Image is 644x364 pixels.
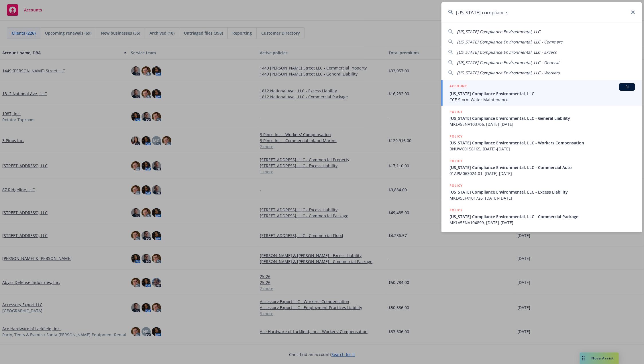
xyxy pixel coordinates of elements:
[621,84,633,89] span: BI
[449,109,463,115] h5: POLICY
[449,121,635,127] span: MKLV5ENV103706, [DATE]-[DATE]
[441,155,642,180] a: POLICY[US_STATE] Compliance Environmental, LLC - Commercial Auto01APM063024-01, [DATE]-[DATE]
[449,140,635,146] span: [US_STATE] Compliance Environmental, LLC - Workers Compensation
[449,83,467,90] h5: ACCOUNT
[441,80,642,106] a: ACCOUNTBI[US_STATE] Compliance Environmental, LLCCCE Storm Water Maintenance
[449,91,635,97] span: [US_STATE] Compliance Environmental, LLC
[441,106,642,130] a: POLICY[US_STATE] Compliance Environmental, LLC - General LiabilityMKLV5ENV103706, [DATE]-[DATE]
[457,49,557,55] span: [US_STATE] Compliance Environmental, LLC - Excess
[449,164,635,170] span: [US_STATE] Compliance Environmental, LLC - Commercial Auto
[449,134,463,139] h5: POLICY
[441,130,642,155] a: POLICY[US_STATE] Compliance Environmental, LLC - Workers CompensationBNUWC0158165, [DATE]-[DATE]
[441,204,642,229] a: POLICY[US_STATE] Compliance Environmental, LLC - Commercial PackageMKLV5ENV104899, [DATE]-[DATE]
[449,220,635,226] span: MKLV5ENV104899, [DATE]-[DATE]
[449,115,635,121] span: [US_STATE] Compliance Environmental, LLC - General Liability
[457,70,560,75] span: [US_STATE] Compliance Environmental, LLC - Workers
[449,183,463,188] h5: POLICY
[449,170,635,176] span: 01APM063024-01, [DATE]-[DATE]
[457,60,559,65] span: [US_STATE] Compliance Environmental, LLC - General
[457,29,540,34] span: [US_STATE] Compliance Environmental, LLC
[441,2,642,23] input: Search...
[441,180,642,204] a: POLICY[US_STATE] Compliance Environmental, LLC - Excess LiabilityMKLV5EFX101726, [DATE]-[DATE]
[449,146,635,152] span: BNUWC0158165, [DATE]-[DATE]
[449,97,635,103] span: CCE Storm Water Maintenance
[449,214,635,220] span: [US_STATE] Compliance Environmental, LLC - Commercial Package
[457,39,562,45] span: [US_STATE] Compliance Environmental, LLC - Commerc
[449,158,463,164] h5: POLICY
[449,189,635,195] span: [US_STATE] Compliance Environmental, LLC - Excess Liability
[449,207,463,213] h5: POLICY
[449,195,635,201] span: MKLV5EFX101726, [DATE]-[DATE]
